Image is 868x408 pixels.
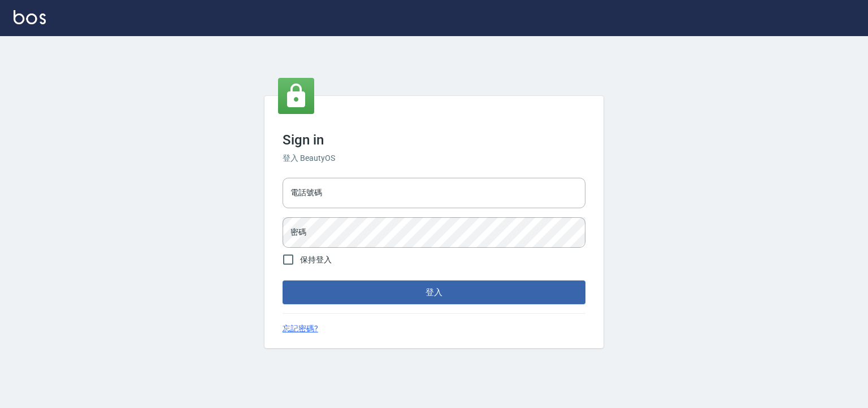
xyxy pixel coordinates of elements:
h3: Sign in [283,132,585,148]
img: Logo [14,10,46,24]
a: 忘記密碼? [283,323,318,335]
button: 登入 [283,280,585,304]
span: 保持登入 [300,254,332,266]
h6: 登入 BeautyOS [283,152,585,164]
